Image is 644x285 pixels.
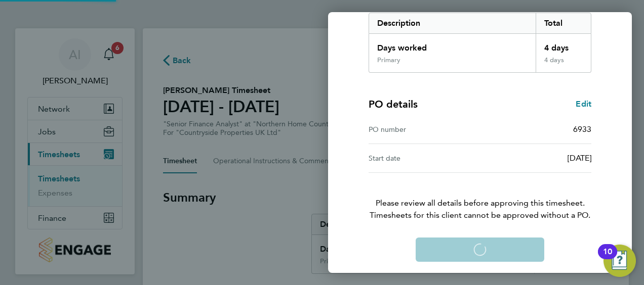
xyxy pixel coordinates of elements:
span: 6933 [573,124,591,134]
div: Description [369,13,536,33]
a: Edit [576,98,591,110]
div: PO number [369,123,480,135]
div: Total [536,13,591,33]
p: Please review all details before approving this timesheet. [356,173,603,221]
div: 10 [603,252,612,265]
div: [DATE] [480,152,591,164]
div: Days worked [369,34,536,56]
span: Edit [576,99,591,109]
div: Summary of 25 - 31 Aug 2025 [369,13,591,73]
div: Primary [377,56,400,64]
div: 4 days [536,34,591,56]
button: Open Resource Center, 10 new notifications [603,245,636,277]
div: Start date [369,152,480,164]
div: 4 days [536,56,591,72]
h4: PO details [369,97,418,111]
span: Timesheets for this client cannot be approved without a PO. [356,209,603,221]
